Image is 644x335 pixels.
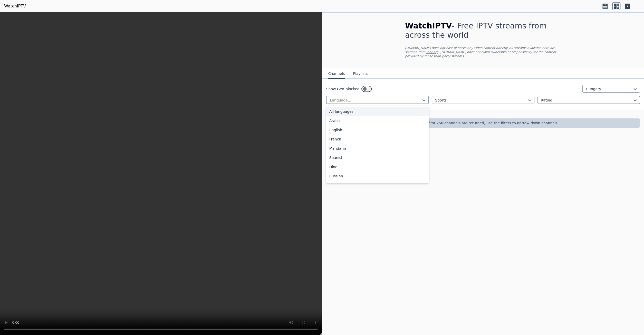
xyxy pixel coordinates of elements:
div: Russian [326,171,429,181]
div: English [326,125,429,135]
p: ❗️Only the first 250 channels are returned, use the filters to narrow down channels. [328,120,638,126]
div: Spanish [326,153,429,162]
span: WatchIPTV [405,21,452,30]
button: Channels [328,69,345,79]
div: French [326,135,429,144]
h1: - Free IPTV streams from across the world [405,21,561,40]
button: Playlists [353,69,368,79]
a: WatchIPTV [4,3,26,9]
div: Portuguese [326,181,429,190]
div: All languages [326,107,429,116]
p: [DOMAIN_NAME] does not host or serve any video content directly. All streams available here are s... [405,46,561,58]
a: iptv-org [426,50,438,54]
div: Arabic [326,116,429,125]
label: Show Geo-blocked [326,86,360,92]
div: Mandarin [326,144,429,153]
div: Hindi [326,162,429,171]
